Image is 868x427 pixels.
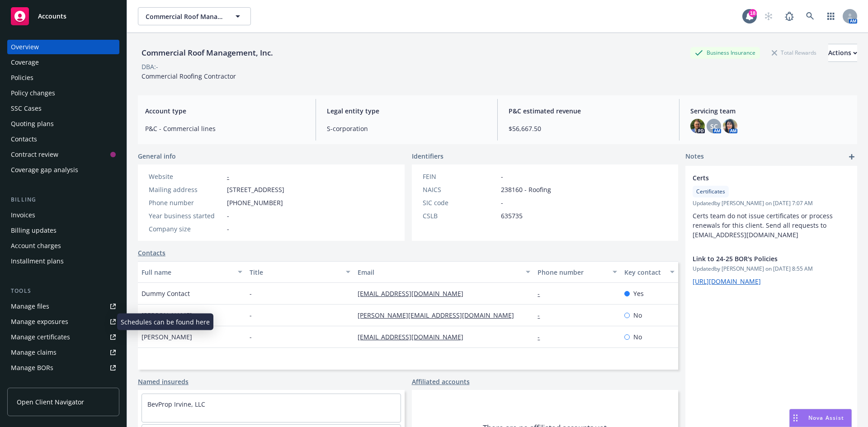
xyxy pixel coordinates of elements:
a: Policy changes [7,86,119,100]
div: Drag to move [790,409,801,427]
div: Company size [149,224,223,234]
span: [PERSON_NAME] [142,332,192,342]
span: Certificates [696,188,725,196]
div: Overview [11,40,39,54]
a: [PERSON_NAME][EMAIL_ADDRESS][DOMAIN_NAME] [358,311,521,319]
button: Commercial Roof Management, Inc. [138,7,251,25]
div: Quoting plans [11,117,54,131]
span: Notes [685,151,704,162]
button: Title [246,261,354,283]
span: S-corporation [327,124,486,133]
span: $56,667.50 [509,124,668,133]
span: Certs [693,173,826,183]
a: Account charges [7,239,119,253]
div: Commercial Roof Management, Inc. [138,47,277,59]
div: 18 [749,9,757,17]
span: Servicing team [690,106,850,116]
span: Commercial Roofing Contractor [142,72,236,80]
a: Invoices [7,208,119,222]
a: Switch app [822,7,840,25]
div: Tools [7,286,119,296]
div: Mailing address [149,185,223,194]
button: Key contact [621,261,678,283]
span: No [633,310,642,320]
a: Billing updates [7,223,119,238]
a: - [538,289,547,298]
span: Link to 24-25 BOR's Policies [693,254,826,263]
a: [URL][DOMAIN_NAME] [693,277,761,286]
div: Email [358,267,520,277]
a: Manage BORs [7,361,119,375]
a: Contacts [138,248,165,258]
a: Report a Bug [780,7,798,25]
div: Website [149,172,223,181]
span: Updated by [PERSON_NAME] on [DATE] 8:55 AM [693,265,850,273]
span: - [501,172,503,181]
a: [EMAIL_ADDRESS][DOMAIN_NAME] [358,333,471,341]
span: Yes [633,289,644,298]
span: - [227,211,229,221]
div: Manage exposures [11,314,68,329]
div: SSC Cases [11,101,42,116]
span: - [501,198,503,207]
div: Contacts [11,132,37,146]
span: Accounts [38,13,66,20]
a: Policies [7,70,119,85]
div: Manage BORs [11,361,53,375]
div: Actions [828,44,857,61]
a: - [538,311,547,319]
a: Manage files [7,299,119,314]
span: Legal entity type [327,106,486,116]
div: CertsCertificatesUpdatedby [PERSON_NAME] on [DATE] 7:07 AMCerts team do not issue certificates or... [685,166,857,247]
button: Email [354,261,534,283]
a: Accounts [7,4,119,29]
a: add [846,151,857,162]
a: SSC Cases [7,101,119,116]
div: Business Insurance [690,47,760,58]
span: - [250,310,252,320]
a: Manage exposures [7,314,119,329]
button: Full name [138,261,246,283]
a: Quoting plans [7,117,119,131]
a: Manage certificates [7,330,119,344]
span: - [227,224,229,234]
a: BevProp Irvine, LLC [147,400,205,408]
span: Certs team do not issue certificates or process renewals for this client. Send all requests to [E... [693,211,835,239]
div: Year business started [149,211,223,221]
a: [EMAIL_ADDRESS][DOMAIN_NAME] [358,289,471,298]
div: Manage certificates [11,330,70,344]
a: Summary of insurance [7,376,119,390]
div: FEIN [423,172,497,181]
div: Invoices [11,208,35,222]
span: - [250,332,252,342]
div: Manage claims [11,345,57,360]
a: Named insureds [138,377,189,386]
span: [PHONE_NUMBER] [227,198,283,207]
div: Total Rewards [767,47,821,58]
span: Open Client Navigator [17,397,84,407]
span: [PERSON_NAME] [142,310,192,320]
div: CSLB [423,211,497,221]
div: Link to 24-25 BOR's PoliciesUpdatedby [PERSON_NAME] on [DATE] 8:55 AM[URL][DOMAIN_NAME] [685,247,857,293]
div: Summary of insurance [11,376,80,390]
span: P&C estimated revenue [509,106,668,116]
a: Coverage gap analysis [7,163,119,177]
a: Contract review [7,147,119,162]
div: Billing updates [11,223,57,238]
span: Commercial Roof Management, Inc. [146,12,224,21]
span: Updated by [PERSON_NAME] on [DATE] 7:07 AM [693,199,850,207]
a: Installment plans [7,254,119,268]
div: Coverage [11,55,39,70]
div: Installment plans [11,254,64,268]
span: Identifiers [412,151,443,161]
button: Nova Assist [789,409,852,427]
div: Phone number [149,198,223,207]
div: Account charges [11,239,61,253]
button: Phone number [534,261,620,283]
span: 635735 [501,211,523,221]
div: NAICS [423,185,497,194]
div: Contract review [11,147,58,162]
span: No [633,332,642,342]
div: Manage files [11,299,49,314]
